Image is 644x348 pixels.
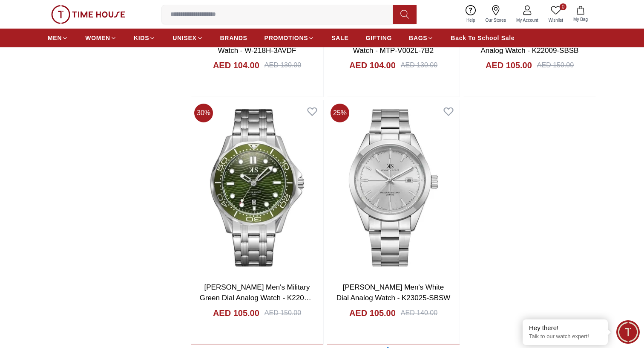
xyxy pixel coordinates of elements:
h4: AED 105.00 [213,307,259,319]
div: AED 150.00 [537,60,574,70]
span: SALE [331,34,348,42]
h4: AED 105.00 [349,307,396,319]
span: GIFTING [365,34,392,42]
span: Wishlist [545,17,566,23]
a: Our Stores [480,3,511,25]
a: KIDS [134,30,155,46]
p: Talk to our watch expert! [529,333,601,340]
a: PROMOTIONS [264,30,315,46]
button: My Bag [568,4,593,24]
a: 0Wishlist [543,3,568,25]
span: 0 [560,3,566,10]
div: AED 150.00 [264,308,301,318]
span: UNISEX [172,34,196,42]
div: AED 130.00 [264,60,301,70]
span: BRANDS [220,34,247,42]
a: [PERSON_NAME] Men's Black Dial Analog Watch - K22009-SBSB [472,35,587,55]
div: AED 140.00 [401,308,437,318]
span: Back To School Sale [451,34,515,42]
h4: AED 104.00 [213,59,259,71]
a: [PERSON_NAME] Men's Military Green Dial Analog Watch - K22009-SBSH [200,283,315,313]
a: BAGS [409,30,434,46]
h4: AED 104.00 [349,59,396,71]
div: Hey there! [529,324,601,332]
a: WOMEN [85,30,117,46]
span: BAGS [409,34,427,42]
a: MEN [48,30,68,46]
div: AED 130.00 [401,60,437,70]
a: Help [461,3,480,25]
h4: AED 105.00 [486,59,532,71]
span: KIDS [134,34,149,42]
span: Our Stores [482,17,509,23]
div: Chat Widget [616,320,640,344]
img: Kenneth Scott Men's White Dial Analog Watch - K23025-SBSW [327,100,460,275]
a: CASIO Men's Analog White Dial Watch - MTP-V002L-7B2 [342,35,445,55]
span: 25 % [331,104,349,122]
img: Kenneth Scott Men's Military Green Dial Analog Watch - K22009-SBSH [191,100,323,275]
span: My Account [513,17,542,23]
span: My Bag [570,16,591,23]
a: SALE [331,30,348,46]
span: PROMOTIONS [264,34,308,42]
span: WOMEN [85,34,110,42]
a: GIFTING [365,30,392,46]
a: [PERSON_NAME] Men's White Dial Analog Watch - K23025-SBSW [336,283,451,302]
a: BRANDS [220,30,247,46]
a: CASIO Men's Digital Grey Dial Watch - W-218H-3AVDF [208,35,306,55]
span: 30 % [194,104,213,122]
span: MEN [48,34,62,42]
img: ... [51,5,125,24]
a: UNISEX [172,30,203,46]
span: Help [463,17,479,23]
a: Back To School Sale [451,30,515,46]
